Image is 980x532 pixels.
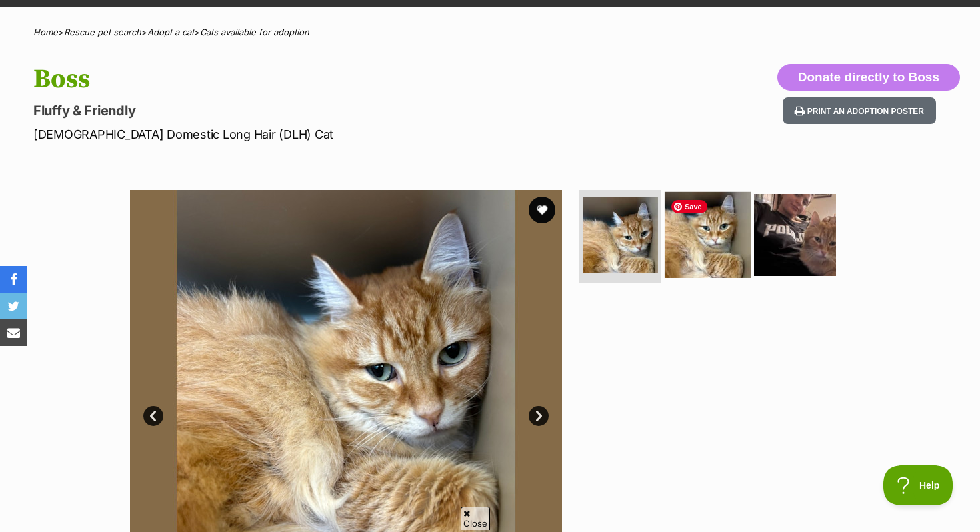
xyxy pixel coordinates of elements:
img: Photo of Boss [665,192,751,278]
h1: Boss [33,64,597,95]
a: Next [529,406,549,426]
p: Fluffy & Friendly [33,101,597,120]
a: Home [33,27,58,37]
a: Prev [143,406,163,426]
p: [DEMOGRAPHIC_DATA] Domestic Long Hair (DLH) Cat [33,125,597,143]
a: Cats available for adoption [200,27,309,37]
button: Print an adoption poster [783,97,936,125]
button: Donate directly to Boss [777,64,960,91]
button: favourite [529,197,555,223]
a: Adopt a cat [147,27,194,37]
img: Photo of Boss [754,194,836,276]
img: Photo of Boss [583,197,658,273]
a: Rescue pet search [64,27,141,37]
span: Close [461,507,490,530]
iframe: Help Scout Beacon - Open [883,465,953,505]
span: Save [671,200,707,213]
